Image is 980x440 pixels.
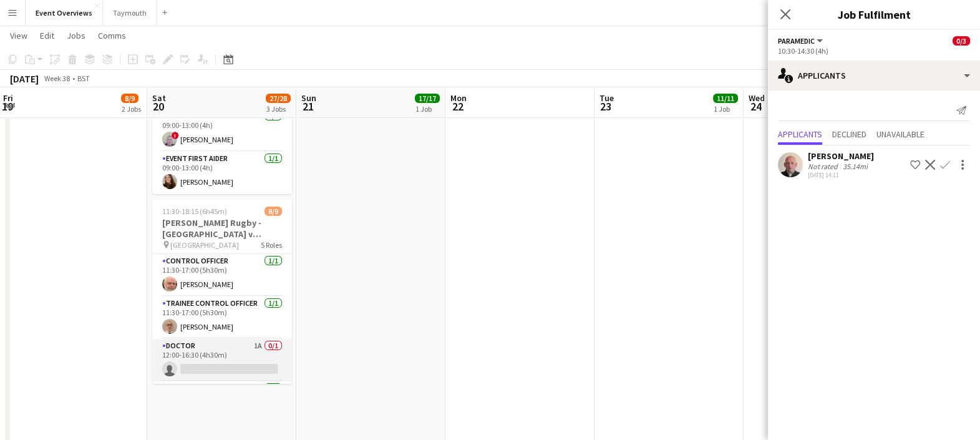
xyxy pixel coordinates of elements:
a: Comms [93,27,131,44]
span: [GEOGRAPHIC_DATA] [170,240,239,250]
div: Not rated [808,162,840,171]
span: Fri [3,92,13,104]
span: 20 [150,99,166,114]
span: 17/17 [415,94,440,103]
span: 8/9 [264,207,282,216]
span: Week 38 [41,74,72,83]
button: Taymouth [103,1,157,25]
span: 24 [747,99,765,114]
span: 0/3 [953,36,970,46]
div: 2 Jobs [122,104,141,114]
span: ! [172,132,179,139]
span: Applicants [778,130,822,139]
div: 3 Jobs [266,104,290,114]
app-job-card: 09:00-13:00 (4h)2/2[PERSON_NAME] School Sports [PERSON_NAME] Academy Playing Fields2 RolesEMT1/10... [152,54,292,194]
div: 1 Job [714,104,737,114]
a: Edit [35,27,59,44]
span: Jobs [67,30,85,41]
span: 21 [299,99,316,114]
span: Paramedic [778,36,815,46]
div: BST [77,74,90,83]
span: Comms [98,30,126,41]
span: Edit [40,30,54,41]
span: Tue [599,92,614,104]
span: 5 Roles [261,240,282,250]
button: Paramedic [778,36,825,46]
div: [DATE] 14:11 [808,171,874,179]
app-card-role: Doctor1A0/112:00-16:30 (4h30m) [152,339,292,381]
a: Jobs [62,27,90,44]
span: 23 [598,99,614,114]
app-card-role: EMT1/109:00-13:00 (4h)![PERSON_NAME] [152,109,292,152]
h3: [PERSON_NAME] Rugby - [GEOGRAPHIC_DATA] v [GEOGRAPHIC_DATA][PERSON_NAME] - Varsity Match [152,217,292,240]
div: 35.14mi [840,162,870,171]
span: 22 [449,99,467,114]
span: 11:30-18:15 (6h45m) [162,207,227,216]
div: 1 Job [415,104,439,114]
h3: Job Fulfilment [768,6,980,22]
span: 8/9 [121,94,138,103]
app-job-card: 11:30-18:15 (6h45m)8/9[PERSON_NAME] Rugby - [GEOGRAPHIC_DATA] v [GEOGRAPHIC_DATA][PERSON_NAME] - ... [152,199,292,384]
span: Unavailable [876,130,924,139]
div: 10:30-14:30 (4h) [778,46,970,56]
div: [PERSON_NAME] [808,150,874,162]
span: Mon [450,92,467,104]
span: Sun [301,92,316,104]
div: Applicants [768,61,980,90]
app-card-role: Event First Aider1/109:00-13:00 (4h)[PERSON_NAME] [152,152,292,194]
div: [DATE] [10,72,39,85]
span: Declined [832,130,866,139]
app-card-role: Trainee Control Officer1/111:30-17:00 (5h30m)[PERSON_NAME] [152,296,292,339]
app-card-role: Control Officer1/111:30-17:00 (5h30m)[PERSON_NAME] [152,254,292,296]
span: Sat [152,92,166,104]
button: Event Overviews [26,1,103,25]
span: Wed [749,92,765,104]
span: 19 [1,99,13,114]
span: View [10,30,27,41]
a: View [5,27,32,44]
span: 11/11 [713,94,738,103]
span: 27/28 [266,94,291,103]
